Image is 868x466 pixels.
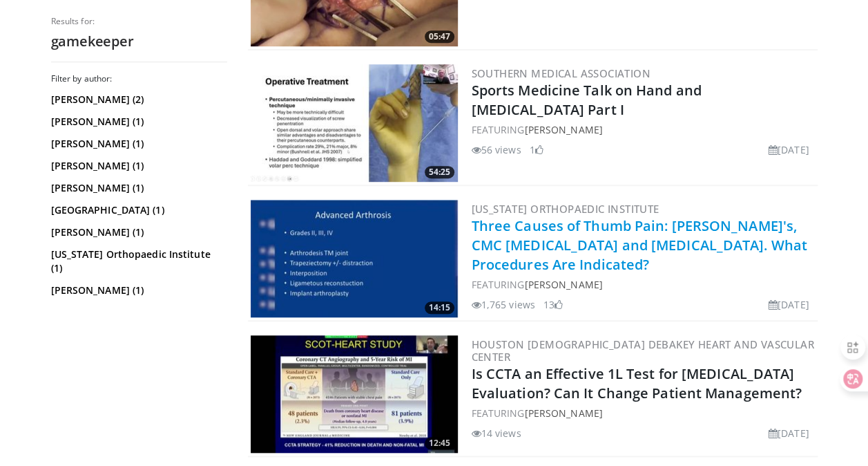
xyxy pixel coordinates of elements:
a: 12:45 [251,335,458,453]
li: [DATE] [769,297,809,312]
li: [DATE] [769,426,809,440]
a: [PERSON_NAME] (1) [51,283,224,297]
a: [PERSON_NAME] (1) [51,115,224,129]
div: FEATURING [472,277,815,292]
a: Is CCTA an Effective 1L Test for [MEDICAL_DATA] Evaluation? Can It Change Patient Management? [472,364,802,402]
a: [PERSON_NAME] [524,407,602,420]
a: 14:15 [251,200,458,317]
a: [PERSON_NAME] [524,123,602,136]
a: [PERSON_NAME] [524,278,602,291]
img: f07c5381-ed0e-4ba3-b020-483178c8db82.300x170_q85_crop-smart_upscale.jpg [251,200,458,317]
span: 54:25 [425,166,454,178]
li: [DATE] [769,142,809,157]
p: Results for: [51,16,227,27]
span: 05:47 [425,30,454,43]
img: fe295a3a-d339-4dd3-848e-041ad44a30ba.300x170_q85_crop-smart_upscale.jpg [251,335,458,453]
a: [PERSON_NAME] (1) [51,181,224,195]
img: 313c2fb6-d298-43cc-80f4-1c894f8b9b98.300x170_q85_crop-smart_upscale.jpg [251,64,458,182]
div: FEATURING [472,122,815,137]
a: [PERSON_NAME] (1) [51,225,224,239]
span: 14:15 [425,301,454,314]
a: [US_STATE] Orthopaedic Institute [472,202,659,216]
li: 1 [530,142,543,157]
div: FEATURING [472,406,815,420]
li: 1,765 views [472,297,535,312]
a: [US_STATE] Orthopaedic Institute (1) [51,248,224,275]
span: 12:45 [425,437,454,449]
a: [PERSON_NAME] (1) [51,159,224,173]
a: Southern Medical Association [472,66,650,80]
a: [GEOGRAPHIC_DATA] (1) [51,203,224,217]
li: 14 views [472,426,521,440]
h3: Filter by author: [51,73,227,84]
a: [PERSON_NAME] (1) [51,137,224,151]
a: Sports Medicine Talk on Hand and [MEDICAL_DATA] Part I [472,81,702,119]
li: 56 views [472,142,521,157]
a: Houston [DEMOGRAPHIC_DATA] DeBakey Heart and Vascular Center [472,337,814,364]
a: [PERSON_NAME] (2) [51,93,224,106]
li: 13 [543,297,563,312]
h2: gamekeeper [51,32,227,50]
a: Three Causes of Thumb Pain: [PERSON_NAME]'s, CMC [MEDICAL_DATA] and [MEDICAL_DATA]. What Procedur... [472,216,807,274]
a: 54:25 [251,64,458,182]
